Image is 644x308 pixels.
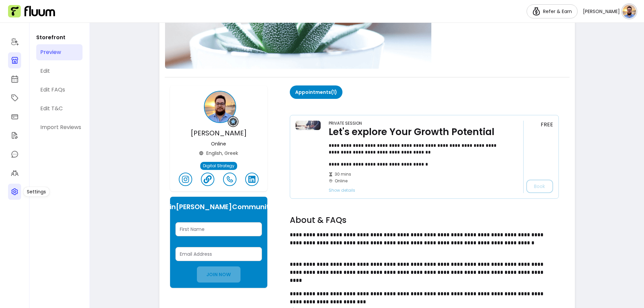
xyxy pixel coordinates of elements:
[8,34,21,50] a: Home
[8,52,21,68] a: Storefront
[36,44,83,60] a: Preview
[329,188,504,193] span: Show details
[583,8,620,15] span: [PERSON_NAME]
[290,85,342,99] button: Appointments(1)
[8,184,21,200] a: Settings
[8,5,55,18] img: Fluum Logo
[40,48,61,56] div: Preview
[36,34,83,42] p: Storefront
[191,128,247,138] span: [PERSON_NAME]
[8,109,21,125] a: Sales
[199,150,238,157] div: English, Greek
[36,119,83,135] a: Import Reviews
[329,126,504,138] div: Let's explore Your Growth Potential
[541,121,553,129] span: FREE
[623,5,636,18] img: avatar
[583,5,636,18] button: avatar[PERSON_NAME]
[40,86,65,94] div: Edit FAQs
[211,140,226,147] p: Online
[180,226,258,233] input: First Name
[8,146,21,162] a: My Messages
[161,202,276,211] h6: Join [PERSON_NAME] Community!
[290,215,558,226] h2: About & FAQs
[329,121,362,126] div: Private Session
[36,63,83,79] a: Edit
[40,105,63,113] div: Edit T&C
[40,67,50,75] div: Edit
[180,251,258,257] input: Email Address
[8,127,21,143] a: Forms
[203,163,234,169] span: Digital Strategy
[335,172,504,177] span: 30 mins
[296,121,321,130] img: Let's explore Your Growth Potential
[527,4,578,18] a: Refer & Earn
[329,172,504,184] div: Online
[204,91,236,123] img: Provider image
[36,82,83,98] a: Edit FAQs
[23,187,49,196] div: Settings
[229,118,237,126] img: Grow
[40,123,81,131] div: Import Reviews
[36,101,83,117] a: Edit T&C
[8,90,21,106] a: Offerings
[8,165,21,181] a: Clients
[8,71,21,87] a: Calendar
